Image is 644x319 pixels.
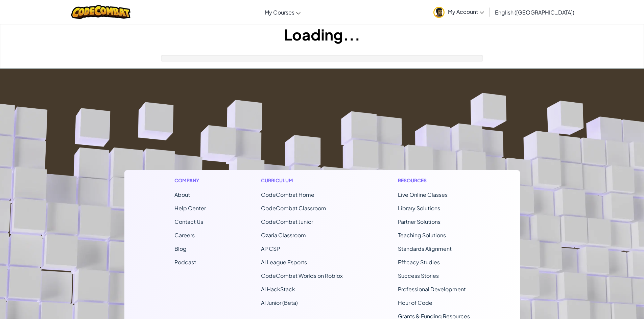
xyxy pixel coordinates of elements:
a: Efficacy Studies [398,259,440,266]
a: Blog [174,245,187,252]
a: Help Center [174,205,206,212]
a: AP CSP [261,245,280,252]
a: Partner Solutions [398,218,440,225]
a: Library Solutions [398,205,440,212]
span: CodeCombat Home [261,191,314,198]
a: About [174,191,190,198]
a: CodeCombat Worlds on Roblox [261,272,343,279]
a: Careers [174,232,195,239]
a: My Courses [261,3,304,21]
a: My Account [430,1,487,23]
span: My Courses [265,9,294,16]
a: CodeCombat Junior [261,218,313,225]
a: Standards Alignment [398,245,452,252]
a: Live Online Classes [398,191,448,198]
img: CodeCombat logo [71,5,130,19]
a: AI Junior (Beta) [261,299,298,306]
h1: Loading... [0,24,644,45]
span: English ([GEOGRAPHIC_DATA]) [495,9,574,16]
span: My Account [448,8,484,15]
h1: Resources [398,177,470,184]
a: Podcast [174,259,196,266]
a: CodeCombat Classroom [261,205,326,212]
a: Professional Development [398,286,466,293]
a: English ([GEOGRAPHIC_DATA]) [492,3,578,21]
h1: Company [174,177,206,184]
h1: Curriculum [261,177,343,184]
a: Teaching Solutions [398,232,446,239]
a: Hour of Code [398,299,432,306]
span: Contact Us [174,218,203,225]
a: AI League Esports [261,259,307,266]
img: avatar [433,7,445,18]
a: AI HackStack [261,286,295,293]
a: Ozaria Classroom [261,232,306,239]
a: Success Stories [398,272,439,279]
